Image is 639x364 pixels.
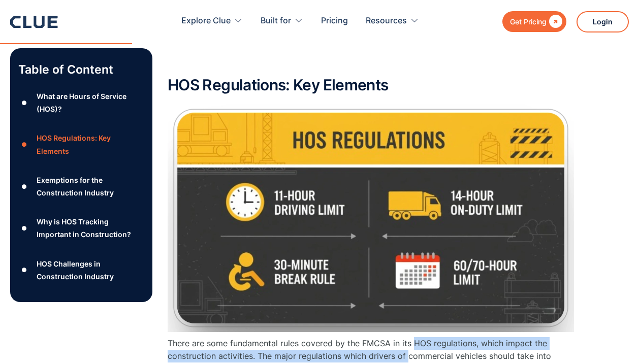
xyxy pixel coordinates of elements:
[37,90,144,115] div: What are Hours of Service (HOS)?
[18,174,144,199] a: ●Exemptions for the Construction Industry
[577,11,629,32] a: Login
[37,174,144,199] div: Exemptions for the Construction Industry
[181,5,243,37] div: Explore Clue
[547,15,562,28] div: 
[37,132,144,157] div: HOS Regulations: Key Elements
[18,179,30,194] div: ●
[181,5,231,37] div: Explore Clue
[18,215,144,241] a: ●Why is HOS Tracking Important in Construction?
[502,11,566,32] a: Get Pricing
[37,215,144,241] div: Why is HOS Tracking Important in Construction?
[18,90,144,115] a: ●What are Hours of Service (HOS)?
[168,104,574,332] img: Graphic displays core HOS rules like 11-hour limit, break rules, and 60/70-hour compliance caps.
[18,132,144,157] a: ●HOS Regulations: Key Elements
[18,257,144,283] a: ●HOS Challenges in Construction Industry
[37,299,144,324] div: Penalties for HOS Non-Compliance
[261,5,303,37] div: Built for
[510,15,547,28] div: Get Pricing
[18,137,30,152] div: ●
[366,5,419,37] div: Resources
[18,95,30,111] div: ●
[18,221,30,236] div: ●
[37,257,144,283] div: HOS Challenges in Construction Industry
[18,299,144,324] a: ●Penalties for HOS Non-Compliance
[168,77,574,93] h2: HOS Regulations: Key Elements
[366,5,407,37] div: Resources
[168,54,574,67] p: ‍
[261,5,291,37] div: Built for
[321,5,348,37] a: Pricing
[18,262,30,278] div: ●
[18,61,144,78] p: Table of Content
